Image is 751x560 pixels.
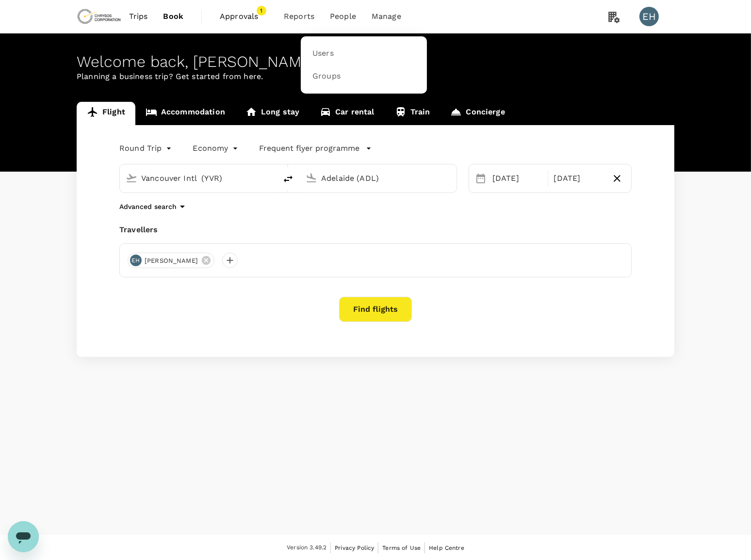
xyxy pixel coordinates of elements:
[312,71,341,82] span: Groups
[270,177,272,179] button: Open
[429,544,464,551] span: Help Centre
[119,141,174,156] div: Round Trip
[163,11,183,22] span: Book
[119,224,632,236] div: Travellers
[260,143,372,154] button: Frequent flyer programme
[139,256,204,266] span: [PERSON_NAME]
[277,167,300,191] button: delete
[235,102,310,125] a: Long stay
[550,169,607,188] div: [DATE]
[429,543,464,553] a: Help Centre
[77,102,135,125] a: Flight
[639,7,659,26] div: EH
[307,42,421,65] a: Users
[8,521,39,552] iframe: Button to launch messaging window
[372,11,401,22] span: Manage
[257,6,266,16] span: 1
[382,544,421,551] span: Terms of Use
[335,544,374,551] span: Privacy Policy
[77,53,674,71] div: Welcome back , [PERSON_NAME] .
[385,102,441,125] a: Train
[335,543,374,553] a: Privacy Policy
[130,255,142,266] div: EH
[119,202,177,211] p: Advanced search
[450,177,452,179] button: Open
[489,169,546,188] div: [DATE]
[119,201,188,212] button: Advanced search
[287,543,327,553] span: Version 3.49.2
[128,253,214,268] div: EH[PERSON_NAME]
[321,171,436,186] input: Going to
[260,143,360,154] p: Frequent flyer programme
[312,48,334,59] span: Users
[310,102,385,125] a: Car rental
[330,11,356,22] span: People
[129,11,148,22] span: Trips
[284,11,314,22] span: Reports
[382,543,421,553] a: Terms of Use
[440,102,515,125] a: Concierge
[339,297,412,322] button: Find flights
[135,102,235,125] a: Accommodation
[307,65,421,88] a: Groups
[220,11,268,22] span: Approvals
[193,141,240,156] div: Economy
[141,171,256,186] input: Depart from
[77,71,674,82] p: Planning a business trip? Get started from here.
[77,6,121,27] img: Chrysos Corporation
